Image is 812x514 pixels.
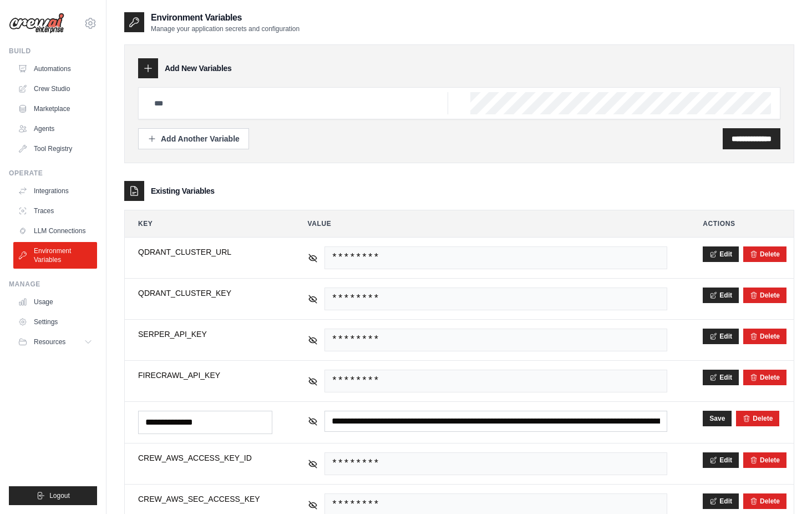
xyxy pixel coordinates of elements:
th: Key [125,210,286,237]
button: Delete [750,291,780,300]
button: Logout [9,486,97,505]
button: Edit [703,452,739,468]
p: Manage your application secrets and configuration [151,24,300,33]
button: Edit [703,246,739,262]
h3: Add New Variables [165,63,232,74]
a: Environment Variables [13,242,97,269]
button: Delete [750,497,780,506]
button: Edit [703,329,739,344]
button: Edit [703,493,739,509]
a: Usage [13,293,97,311]
a: Crew Studio [13,80,97,98]
a: Integrations [13,182,97,200]
button: Delete [750,332,780,341]
button: Delete [750,373,780,382]
button: Delete [750,456,780,465]
button: Edit [703,288,739,303]
a: Marketplace [13,100,97,118]
button: Add Another Variable [138,128,249,149]
button: Delete [750,250,780,259]
h3: Existing Variables [151,185,215,196]
button: Delete [743,414,773,423]
div: Operate [9,169,97,178]
span: QDRANT_CLUSTER_KEY [138,288,272,299]
a: Agents [13,120,97,138]
div: Build [9,47,97,56]
a: Settings [13,313,97,331]
button: Edit [703,370,739,385]
span: Logout [49,491,70,500]
div: Manage [9,280,97,289]
span: CREW_AWS_SEC_ACCESS_KEY [138,493,272,505]
span: SERPER_API_KEY [138,329,272,340]
span: QDRANT_CLUSTER_URL [138,246,272,258]
button: Save [703,411,732,426]
span: FIRECRAWL_API_KEY [138,370,272,381]
h2: Environment Variables [151,11,300,24]
img: Logo [9,13,64,34]
th: Value [295,210,681,237]
div: Add Another Variable [148,133,240,144]
span: CREW_AWS_ACCESS_KEY_ID [138,452,272,463]
a: Traces [13,202,97,220]
a: Automations [13,60,97,78]
span: Resources [34,337,65,346]
a: LLM Connections [13,222,97,240]
th: Actions [689,210,794,237]
button: Resources [13,333,97,351]
a: Tool Registry [13,140,97,158]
